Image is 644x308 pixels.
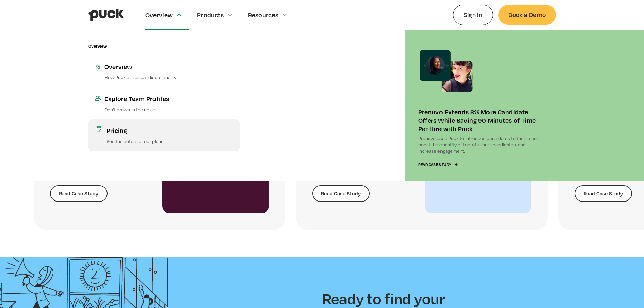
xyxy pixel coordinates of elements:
div: Overview [145,11,173,19]
p: Prenuvo used Puck to introduce candidates to their team, boost the quantity of top-of-funnel cand... [418,135,543,155]
div: Overview [104,62,233,71]
a: Read Case Study [50,185,108,202]
a: Prenuvo Extends 8% More Candidate Offers While Saving 90 Minutes of Time Per Hire with PuckPrenuv... [405,30,556,181]
a: Book a Demo [498,5,556,24]
p: How Puck drives candidate quality [104,74,233,80]
div: Read Case Study [418,163,451,167]
div: Resources [248,11,279,19]
div: Overview [88,44,107,49]
a: Read Case Study [575,185,632,202]
div: Pricing [106,126,233,135]
p: See the details of our plans [106,138,233,144]
div: Explore Team Profiles [104,94,233,103]
p: Don’t drown in the noise [104,106,233,113]
div: Products [197,11,224,19]
div: Prenuvo Extends 8% More Candidate Offers While Saving 90 Minutes of Time Per Hire with Puck [418,108,543,133]
a: Read Case Study [312,185,370,202]
a: Sign In [453,5,493,25]
a: OverviewHow Puck drives candidate quality [88,55,240,87]
a: PricingSee the details of our plans [88,119,240,151]
a: Explore Team ProfilesDon’t drown in the noise [88,88,240,119]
